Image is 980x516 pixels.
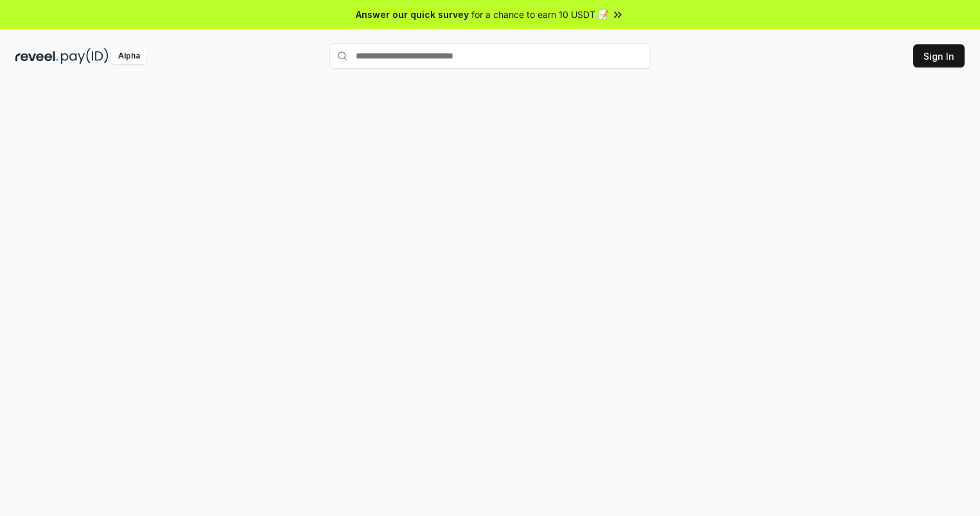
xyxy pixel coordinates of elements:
div: Alpha [111,48,147,64]
span: Answer our quick survey [356,8,469,21]
img: reveel_dark [15,48,58,64]
button: Sign In [913,44,965,67]
img: pay_id [61,48,109,64]
span: for a chance to earn 10 USDT 📝 [471,8,609,21]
